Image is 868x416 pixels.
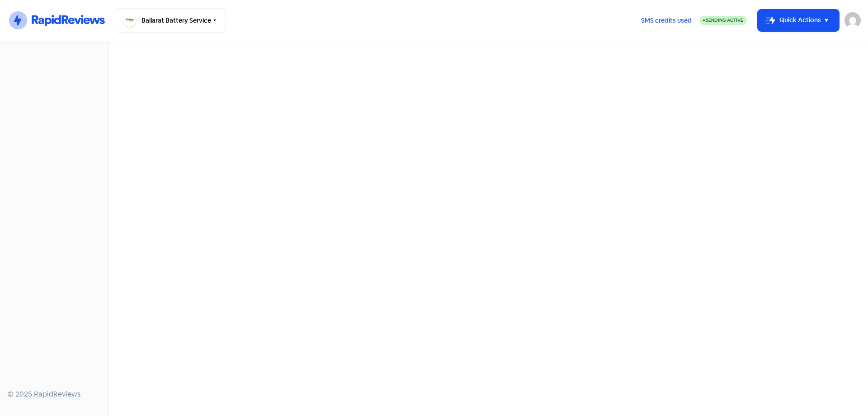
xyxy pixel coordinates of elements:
span: Sending Active [706,17,743,23]
button: Quick Actions [758,10,839,31]
img: User [844,12,861,29]
button: Ballarat Battery Service [116,8,226,33]
div: © 2025 RapidReviews [7,389,101,400]
a: Sending Active [699,15,747,26]
span: SMS credits used [641,16,692,25]
a: SMS credits used [633,15,699,24]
